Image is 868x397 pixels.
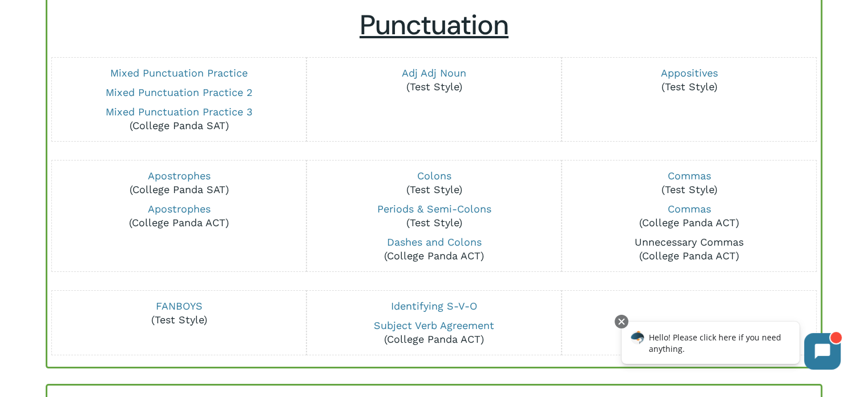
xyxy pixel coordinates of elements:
a: Mixed Punctuation Practice 3 [106,106,253,118]
p: (Test Style) [570,66,808,94]
p: (Test Style) [60,299,298,327]
a: Mixed Punctuation Practice 2 [106,86,253,98]
p: (Test Style) [314,66,553,94]
p: (College Panda ACT) [60,202,298,230]
p: (College Panda ACT) [570,235,808,263]
p: (College Panda ACT) [314,235,553,263]
p: (College Panda ACT) [314,319,553,346]
p: (Test Style) [314,202,553,230]
a: Commas [667,170,710,182]
a: Appositives [660,67,717,79]
p: (Test Style) [570,169,808,197]
a: Apostrophes [148,203,211,215]
p: (College Panda ACT) [570,202,808,230]
a: FANBOYS [156,300,203,312]
a: Periods & Semi-Colons [377,203,491,215]
p: (Test Style) [314,169,553,197]
a: Dashes and Colons [386,236,481,248]
a: Commas [667,203,710,215]
a: Mixed Punctuation Practice [110,67,248,79]
u: Punctuation [360,7,508,43]
p: (College Panda SAT) [60,105,298,133]
a: Subject Verb Agreement [374,319,494,331]
a: Identifying S-V-O [391,300,477,312]
a: Unnecessary Commas [635,236,744,248]
a: Apostrophes [148,170,211,182]
iframe: Chatbot [609,312,852,381]
p: (College Panda SAT) [60,169,298,197]
a: Colons [417,170,451,182]
a: Adj Adj Noun [402,67,466,79]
